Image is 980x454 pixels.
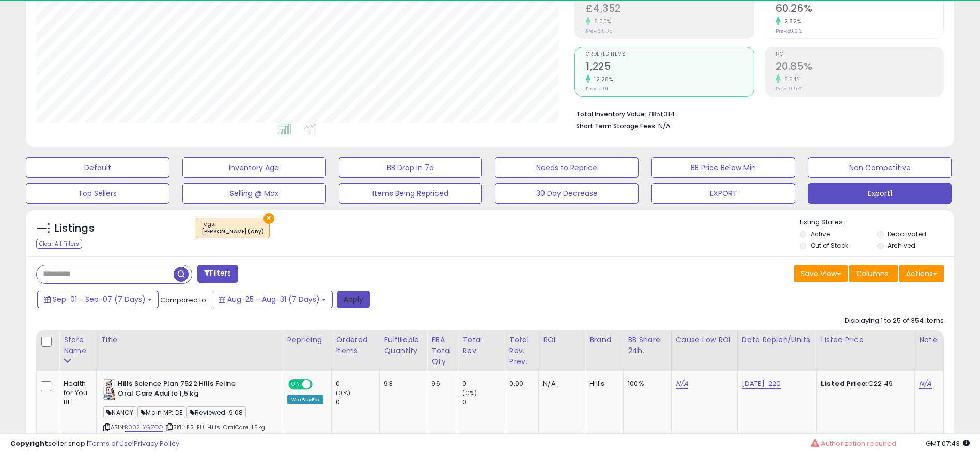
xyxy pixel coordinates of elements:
a: [DATE]: 220 [742,379,781,389]
div: Cause Low ROI [676,335,733,345]
small: 2.82% [781,18,801,25]
img: 41T+GZSsrpL._SL40_.jpg [103,379,115,400]
button: Inventory Age [182,157,326,178]
div: FBA Total Qty [431,335,454,367]
a: N/A [919,379,931,389]
small: (0%) [336,389,350,397]
div: Listed Price [821,335,910,345]
span: 2025-09-9 07:43 GMT [926,438,970,448]
span: N/A [658,121,671,131]
li: £851,314 [576,107,936,119]
span: Compared to: [160,295,208,305]
strong: Copyright [10,438,48,448]
button: Non Competitive [808,157,952,178]
div: Hill's [589,379,615,388]
h2: 1,225 [586,60,753,74]
label: Archived [888,241,915,250]
span: NANCY [103,406,136,418]
div: N/A [543,379,577,388]
div: 0.00 [509,379,531,388]
div: €22.49 [821,379,907,388]
button: Selling @ Max [182,183,326,204]
div: 100% [628,379,663,388]
label: Out of Stock [811,241,848,250]
button: Top Sellers [26,183,169,204]
h5: Listings [55,221,95,236]
div: Repricing [287,335,328,345]
button: EXPORT [651,183,795,204]
button: Save View [794,265,848,282]
th: CSV column name: cust_attr_5_Cause Low ROI [671,330,737,371]
div: Health for You BE [64,379,88,407]
button: Aug-25 - Aug-31 (7 Days) [212,291,333,308]
span: | SKU: ES-EU-Hills-OralCare-1.5kg [164,423,265,431]
div: Total Rev. [462,335,500,356]
button: 30 Day Decrease [495,183,639,204]
small: 6.00% [590,18,611,25]
div: [PERSON_NAME] (any) [201,228,264,235]
span: ON [289,380,302,389]
span: Sep-01 - Sep-07 (7 Days) [53,294,146,305]
button: Actions [899,265,944,282]
a: B002LYGZQQ [125,423,163,432]
label: Deactivated [888,230,926,238]
div: 96 [431,379,450,388]
h2: 60.26% [776,3,943,17]
a: N/A [676,379,688,389]
button: Columns [849,265,898,282]
p: Listing States: [800,218,954,228]
div: Fulfillable Quantity [384,335,423,356]
small: 12.28% [590,75,613,83]
button: × [263,213,274,224]
div: Clear All Filters [36,239,82,249]
button: Export1 [808,183,952,204]
span: Columns [856,268,889,279]
small: (0%) [462,389,477,397]
button: Filters [197,265,238,283]
span: Main MP: DE [137,406,185,418]
button: BB Price Below Min [651,157,795,178]
button: Needs to Reprice [495,157,639,178]
h2: 20.85% [776,60,943,74]
label: Active [811,230,830,238]
b: Listed Price: [821,379,868,388]
div: Store Name [64,335,92,356]
span: OFF [311,380,328,389]
b: Total Inventory Value: [576,110,646,118]
span: Ordered Items [586,52,753,57]
button: Sep-01 - Sep-07 (7 Days) [37,291,159,308]
div: Date Replen/Units [742,335,813,345]
span: Aug-25 - Aug-31 (7 Days) [227,294,320,305]
div: seller snap | | [10,439,179,449]
span: Reviewed: 9.08 [186,406,246,418]
div: Title [101,335,278,345]
div: Win BuyBox [287,395,324,404]
b: Short Term Storage Fees: [576,122,657,130]
span: Tags : [201,220,264,236]
div: Brand [589,335,619,345]
button: Apply [337,291,370,308]
b: Hills Science Plan 7522 Hills Feline Oral Care Adulte 1,5 kg [118,379,243,401]
small: Prev: £4,105 [586,28,612,34]
button: BB Drop in 7d [339,157,483,178]
div: BB Share 24h. [628,335,666,356]
th: CSV column name: cust_attr_4_Date Replen/Units [737,330,817,371]
div: 0 [462,379,504,388]
a: Terms of Use [88,438,132,448]
div: ROI [543,335,581,345]
div: Total Rev. Prev. [509,335,535,367]
div: Displaying 1 to 25 of 354 items [845,316,944,326]
small: Prev: 1,091 [586,86,608,92]
div: Ordered Items [336,335,375,356]
div: 0 [462,398,504,407]
small: Prev: 58.61% [776,28,802,34]
small: 6.54% [781,75,801,83]
div: Note [919,335,939,345]
h2: £4,352 [586,3,753,17]
button: Items Being Repriced [339,183,483,204]
a: Privacy Policy [134,438,179,448]
div: 0 [336,379,379,388]
small: Prev: 19.57% [776,86,802,92]
div: 93 [384,379,419,388]
div: 0 [336,398,379,407]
